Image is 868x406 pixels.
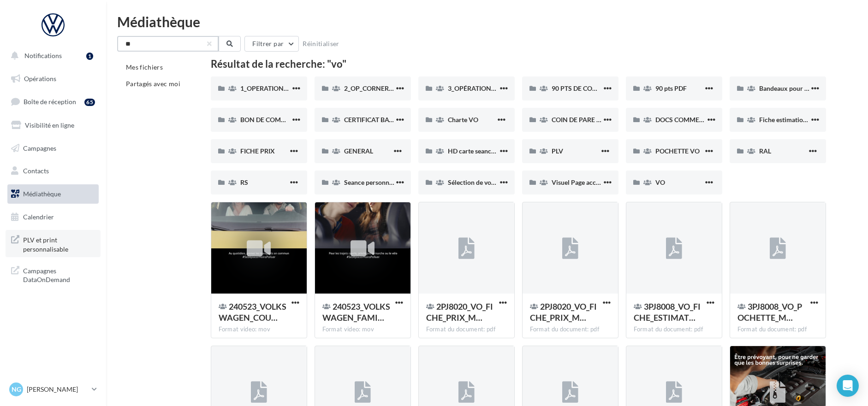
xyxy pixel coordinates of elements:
[299,38,343,49] button: Réinitialiser
[6,92,101,112] a: Boîte de réception65
[219,325,299,334] div: Format video: mov
[655,84,687,92] span: 90 pts PDF
[117,15,857,29] div: Médiathèque
[6,261,101,288] a: Campagnes DataOnDemand
[23,213,54,221] span: Calendrier
[655,116,723,124] span: DOCS COMMERCIAUX
[6,161,101,181] a: Contacts
[6,116,101,135] a: Visibilité en ligne
[219,301,286,323] span: 240523_VOLKSWAGEN_COUPLE_20s_9x16_LOM_3
[552,178,606,186] span: Visuel Page accueil
[344,116,410,124] span: CERTIFICAT BATTERIE
[84,99,95,106] div: 65
[655,147,700,155] span: POCHETTE VO
[634,301,701,323] span: 3PJ8008_VO_FICHE_ESTIMATION_REPRISE_A4_E2
[126,63,163,71] span: Mes fichiers
[344,178,441,186] span: Seance personnalisee Volkswagen
[448,147,538,155] span: HD carte seance : voir sur Get It
[426,325,507,334] div: Format du document: pdf
[322,301,390,323] span: 240523_VOLKSWAGEN_FAMILLE_20s_9x16_LOM_1
[7,381,99,398] a: NG [PERSON_NAME]
[6,139,101,158] a: Campagnes
[759,147,771,155] span: RAL
[23,144,56,152] span: Campagnes
[23,190,61,198] span: Médiathèque
[27,385,88,394] p: [PERSON_NAME]
[24,98,76,106] span: Boîte de réception
[240,178,248,186] span: RS
[552,116,614,124] span: COIN DE PARE BRISE
[530,301,597,323] span: 2PJ8020_VO_FICHE_PRIX_MAJ_L_E1vierge
[126,80,180,88] span: Partagés avec moi
[634,325,714,334] div: Format du document: pdf
[12,385,21,394] span: NG
[23,234,95,253] span: PLV et print personnalisable
[344,147,373,155] span: GENERAL
[86,53,93,60] div: 1
[6,184,101,204] a: Médiathèque
[240,84,336,92] span: 1_OPERATION_Dispo_immédiate
[25,121,74,129] span: Visibilité en ligne
[240,116,305,124] span: BON DE COMMANDE
[530,325,611,334] div: Format du document: pdf
[837,375,859,397] div: Open Intercom Messenger
[23,167,49,175] span: Contacts
[244,36,299,52] button: Filtrer par
[24,75,56,82] span: Opérations
[552,84,617,92] span: 90 PTS DE CONTRÔLE
[448,84,571,92] span: 3_OPÉRATION_OPO_VO_SKODA_CUPRA
[211,59,826,69] div: Résultat de la recherche: "vo"
[448,178,531,186] span: Sélection de votre partenaire
[737,325,818,334] div: Format du document: pdf
[448,116,478,124] span: Charte VO
[655,178,665,186] span: VO
[6,46,97,65] button: Notifications 1
[24,52,62,59] span: Notifications
[552,147,563,155] span: PLV
[240,147,275,155] span: FICHE PRIX
[6,230,101,257] a: PLV et print personnalisable
[737,301,802,323] span: 3PJ8008_VO_POCHETTE_MOBILTYSOLUTIONS_515x435o_220x315f_E3_HD
[759,84,855,92] span: Bandeaux pour véhicules en ligne
[23,265,95,284] span: Campagnes DataOnDemand
[759,116,837,124] span: Fiche estimation de reprise
[6,69,101,88] a: Opérations
[344,84,404,92] span: 2_OP_CORNER_BEV
[426,301,493,323] span: 2PJ8020_VO_FICHE_PRIX_MAJ_H_E1vierge
[6,207,101,227] a: Calendrier
[322,325,403,334] div: Format video: mov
